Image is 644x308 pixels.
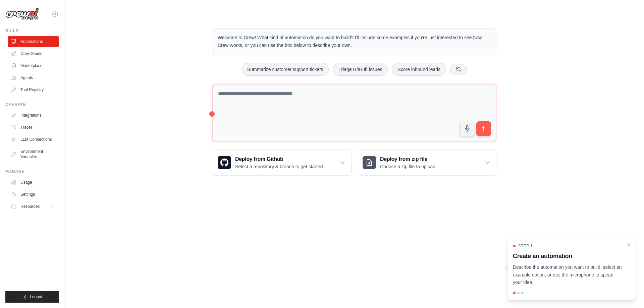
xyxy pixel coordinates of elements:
a: LLM Connections [8,134,59,145]
h3: Deploy from zip file [380,155,437,163]
button: Triage GitHub issues [333,63,388,76]
a: Tool Registry [8,84,59,95]
h3: Create an automation [513,251,622,261]
iframe: Chat Widget [610,276,644,308]
button: Logout [5,291,59,303]
a: Integrations [8,110,59,121]
button: Score inbound leads [392,63,446,76]
h3: Deploy from Github [235,155,324,163]
a: Marketplace [8,60,59,71]
span: Logout [30,294,42,300]
a: Agents [8,72,59,83]
p: Describe the automation you want to build, select an example option, or use the microphone to spe... [513,263,622,286]
p: Select a repository & branch to get started. [235,163,324,170]
a: Crew Studio [8,48,59,59]
button: Resources [8,201,59,212]
a: Usage [8,177,59,188]
a: Environment Variables [8,146,59,162]
a: Traces [8,122,59,133]
button: Close walkthrough [626,242,632,247]
p: Choose a zip file to upload. [380,163,437,170]
span: Resources [20,204,40,209]
p: Welcome to Crew! What kind of automation do you want to build? I'll include some examples if you'... [218,34,491,49]
a: Settings [8,189,59,200]
div: Operate [5,102,59,107]
span: Step 1 [518,243,533,249]
img: Logo [5,8,39,20]
a: Automations [8,36,59,47]
div: Manage [5,169,59,174]
div: Build [5,28,59,34]
button: Summarize customer support tickets [241,63,329,76]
